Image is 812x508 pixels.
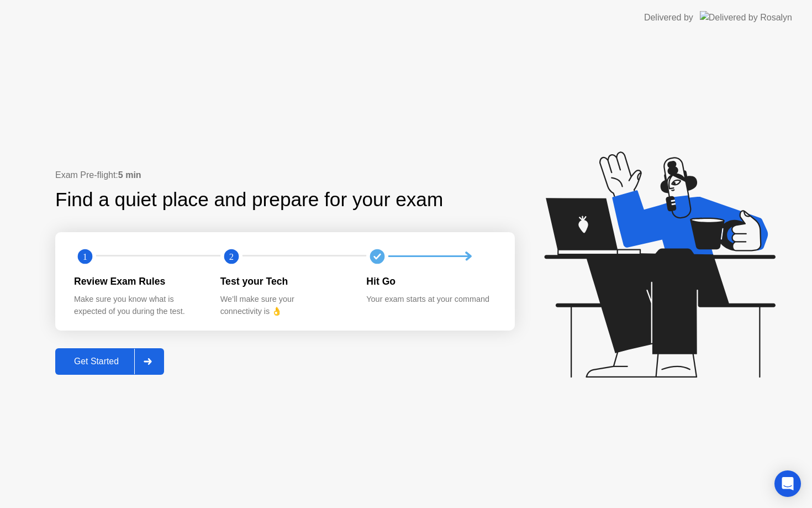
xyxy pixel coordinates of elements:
[74,294,203,317] div: Make sure you know what is expected of you during the test.
[229,251,234,261] text: 2
[220,294,349,317] div: We’ll make sure your connectivity is 👌
[220,274,349,289] div: Test your Tech
[644,11,693,24] div: Delivered by
[118,170,141,180] b: 5 min
[366,294,495,306] div: Your exam starts at your command
[55,185,445,214] div: Find a quiet place and prepare for your exam
[774,470,801,497] div: Open Intercom Messenger
[55,348,164,375] button: Get Started
[59,357,134,366] div: Get Started
[366,274,495,289] div: Hit Go
[700,11,792,24] img: Delivered by Rosalyn
[74,274,203,289] div: Review Exam Rules
[83,251,87,261] text: 1
[55,169,515,182] div: Exam Pre-flight:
